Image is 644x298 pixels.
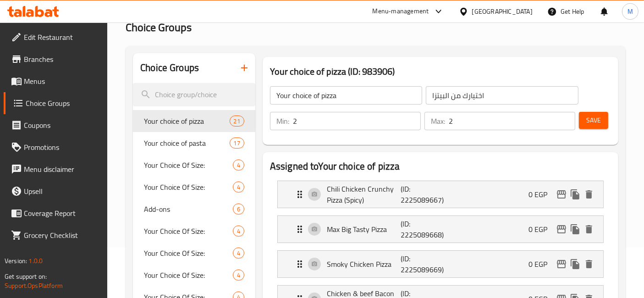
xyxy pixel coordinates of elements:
div: [GEOGRAPHIC_DATA] [472,6,533,17]
div: Expand [278,216,603,243]
span: 4 [233,249,244,258]
button: duplicate [568,222,582,236]
button: delete [582,257,596,271]
a: Upsell [4,180,108,202]
button: duplicate [568,257,582,271]
li: Expand [270,212,611,247]
div: Your Choice Of Size:4 [133,220,255,242]
span: 6 [233,205,244,214]
a: Coverage Report [4,202,108,224]
a: Menus [4,70,108,92]
span: Your Choice Of Size: [144,248,233,259]
button: Save [579,112,608,129]
p: Min: [276,116,289,127]
span: Your Choice Of Size: [144,226,233,237]
div: Choices [233,226,244,237]
div: Your choice of pasta17 [133,132,255,154]
span: M [627,6,633,17]
p: Max Big Tasty Pizza [327,224,401,235]
div: Choices [233,270,244,281]
div: Expand [278,181,603,208]
span: 4 [233,271,244,280]
div: Add-ons6 [133,198,255,220]
button: edit [555,188,568,201]
span: Promotions [24,142,100,153]
div: Your Choice Of Size:4 [133,176,255,198]
button: edit [555,257,568,271]
span: 4 [233,227,244,236]
a: Menu disclaimer [4,158,108,180]
p: (ID: 2225089667) [401,183,450,205]
a: Promotions [4,136,108,158]
div: Choices [233,182,244,193]
div: Your Choice Of Size:4 [133,242,255,264]
span: 4 [233,183,244,192]
button: duplicate [568,188,582,201]
span: 17 [230,139,244,148]
span: Coverage Report [24,208,100,219]
li: Expand [270,177,611,212]
span: 1.0.0 [28,255,43,267]
div: Choices [230,116,244,127]
a: Support.OpsPlatform [5,280,63,292]
p: 0 EGP [528,189,555,200]
span: Upsell [24,186,100,197]
div: Your Choice Of Size:4 [133,264,255,286]
span: Coupons [24,120,100,131]
span: Your Choice Of Size: [144,270,233,281]
div: Choices [230,138,244,149]
span: Version: [5,255,27,267]
span: Edit Restaurant [24,32,100,43]
div: Your Choice Of Size:4 [133,154,255,176]
div: Choices [233,160,244,171]
p: Max: [431,116,445,127]
span: Your Choice Of Size: [144,160,233,171]
span: Get support on: [5,270,47,282]
button: edit [555,222,568,236]
div: Choices [233,248,244,259]
div: Your choice of pizza21 [133,110,255,132]
span: Add-ons [144,204,233,215]
h2: Assigned to Your choice of pizza [270,160,611,173]
div: Menu-management [373,6,429,17]
h3: Your choice of pizza (ID: 983906) [270,64,611,79]
input: search [133,83,255,106]
p: (ID: 2225089669) [401,253,450,275]
span: Your Choice Of Size: [144,182,233,193]
p: 0 EGP [528,224,555,235]
a: Coupons [4,114,108,136]
button: delete [582,222,596,236]
p: Chili Chicken Crunchy Pizza (Spicy) [327,183,401,205]
a: Choice Groups [4,92,108,114]
button: delete [582,188,596,201]
span: Choice Groups [26,98,100,109]
span: Your choice of pasta [144,138,229,149]
p: 0 EGP [528,259,555,270]
span: Grocery Checklist [24,230,100,241]
span: 21 [230,117,244,126]
span: Branches [24,54,100,65]
a: Grocery Checklist [4,224,108,246]
h2: Choice Groups [140,61,199,75]
span: 4 [233,161,244,170]
li: Expand [270,247,611,281]
div: Expand [278,251,603,277]
span: Your choice of pizza [144,116,229,127]
p: Smoky Chicken Pizza [327,259,401,270]
a: Branches [4,48,108,70]
span: Menus [24,76,100,87]
p: (ID: 2225089668) [401,218,450,240]
span: Save [586,115,601,126]
span: Choice Groups [126,17,192,38]
a: Edit Restaurant [4,26,108,48]
div: Choices [233,204,244,215]
span: Menu disclaimer [24,164,100,175]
